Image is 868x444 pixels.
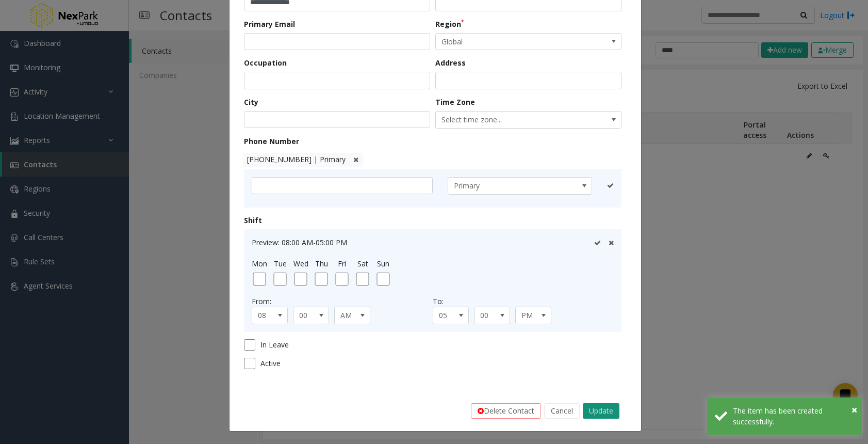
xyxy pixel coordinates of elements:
[274,258,287,269] label: Tue
[315,258,328,269] label: Thu
[851,403,857,417] span: ×
[260,339,289,350] span: In Leave
[474,307,502,324] span: 00
[252,307,280,324] span: 08
[338,258,346,269] label: Fri
[544,403,580,419] button: Cancel
[433,296,614,307] div: To:
[252,296,433,307] div: From:
[335,307,363,324] span: AM
[433,307,461,324] span: 05
[436,34,584,50] span: Global
[448,178,563,194] span: Primary
[377,258,389,269] label: Sun
[293,307,321,324] span: 00
[252,237,347,247] span: Preview: 08:00 AM-05:00 PM
[516,307,544,324] span: PM
[733,405,854,427] div: The item has been created successfully.
[252,258,267,269] label: Mon
[293,258,308,269] label: Wed
[247,154,346,164] span: [PHONE_NUMBER] | Primary
[471,403,541,419] button: Delete Contact
[244,57,287,68] label: Occupation
[244,97,258,107] label: City
[244,215,262,226] label: Shift
[435,97,475,107] label: Time Zone
[436,112,584,128] span: Select time zone...
[244,136,299,147] label: Phone Number
[260,358,281,369] span: Active
[435,57,466,68] label: Address
[357,258,368,269] label: Sat
[583,403,619,419] button: Update
[851,402,857,418] button: Close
